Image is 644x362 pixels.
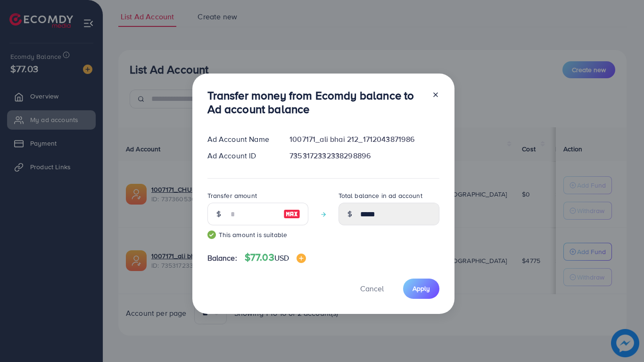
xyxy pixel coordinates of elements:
label: Total balance in ad account [339,191,422,200]
span: Cancel [360,283,384,294]
div: 7353172332338298896 [282,150,446,161]
label: Transfer amount [207,191,257,200]
button: Cancel [348,279,396,299]
span: Balance: [207,253,237,263]
img: guide [207,230,216,239]
button: Apply [403,279,439,299]
span: USD [274,253,289,263]
div: Ad Account Name [200,134,282,145]
img: image [283,208,300,220]
div: 1007171_ali bhai 212_1712043871986 [282,134,446,145]
small: This amount is suitable [207,230,308,239]
h3: Transfer money from Ecomdy balance to Ad account balance [207,89,424,116]
div: Ad Account ID [200,150,282,161]
span: Apply [413,284,430,293]
img: image [297,254,306,263]
h4: $77.03 [245,252,306,263]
